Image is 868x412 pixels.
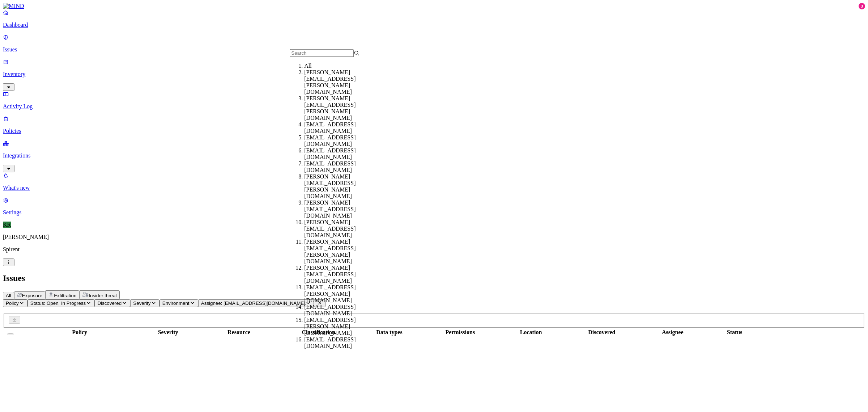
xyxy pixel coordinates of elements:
[304,219,374,239] div: [PERSON_NAME][EMAIL_ADDRESS][DOMAIN_NAME]
[3,234,865,240] p: [PERSON_NAME]
[284,329,353,336] div: Classification
[3,197,865,216] a: Settings
[3,103,865,110] p: Activity Log
[304,134,374,147] div: [EMAIL_ADDRESS][DOMAIN_NAME]
[355,329,424,336] div: Data types
[3,246,865,253] p: Spirent
[22,293,42,298] span: Exposure
[567,329,637,336] div: Discovered
[18,329,141,336] div: Policy
[304,160,374,173] div: [EMAIL_ADDRESS][DOMAIN_NAME]
[304,239,374,265] div: [PERSON_NAME][EMAIL_ADDRESS][PERSON_NAME][DOMAIN_NAME]
[6,293,11,298] span: All
[30,300,86,306] span: Status: Open, In Progress
[97,300,122,306] span: Discovered
[304,284,374,304] div: [EMAIL_ADDRESS][PERSON_NAME][DOMAIN_NAME]
[304,173,374,199] div: [PERSON_NAME][EMAIL_ADDRESS][PERSON_NAME][DOMAIN_NAME]
[142,329,194,336] div: Severity
[709,329,761,336] div: Status
[3,71,865,77] p: Inventory
[201,300,305,306] span: Assignee: [EMAIL_ADDRESS][DOMAIN_NAME]
[304,69,374,95] div: [PERSON_NAME][EMAIL_ADDRESS][PERSON_NAME][DOMAIN_NAME]
[3,3,865,9] a: MIND
[3,209,865,216] p: Settings
[3,9,865,28] a: Dashboard
[3,185,865,191] p: What's new
[3,115,865,134] a: Policies
[3,3,24,9] img: MIND
[6,300,19,306] span: Policy
[195,329,282,336] div: Resource
[3,152,865,159] p: Integrations
[304,147,374,160] div: [EMAIL_ADDRESS][DOMAIN_NAME]
[3,222,11,228] span: KR
[304,63,374,69] div: All
[304,95,374,121] div: [PERSON_NAME][EMAIL_ADDRESS][PERSON_NAME][DOMAIN_NAME]
[304,336,374,349] div: [EMAIL_ADDRESS][DOMAIN_NAME]
[8,333,13,335] button: Select all
[133,300,150,306] span: Severity
[162,300,190,306] span: Environment
[3,22,865,28] p: Dashboard
[304,121,374,134] div: [EMAIL_ADDRESS][DOMAIN_NAME]
[859,3,865,9] div: 3
[290,49,354,57] input: Search
[304,199,374,219] div: [PERSON_NAME][EMAIL_ADDRESS][DOMAIN_NAME]
[3,128,865,134] p: Policies
[3,34,865,53] a: Issues
[89,293,117,298] span: Insider threat
[304,317,374,336] div: [EMAIL_ADDRESS][PERSON_NAME][DOMAIN_NAME]
[3,91,865,110] a: Activity Log
[304,304,374,317] div: [EMAIL_ADDRESS][DOMAIN_NAME]
[425,329,495,336] div: Permissions
[3,273,865,283] h2: Issues
[54,293,76,298] span: Exfiltration
[3,172,865,191] a: What's new
[3,140,865,171] a: Integrations
[638,329,707,336] div: Assignee
[304,265,374,284] div: [PERSON_NAME][EMAIL_ADDRESS][DOMAIN_NAME]
[496,329,566,336] div: Location
[3,46,865,53] p: Issues
[3,59,865,90] a: Inventory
